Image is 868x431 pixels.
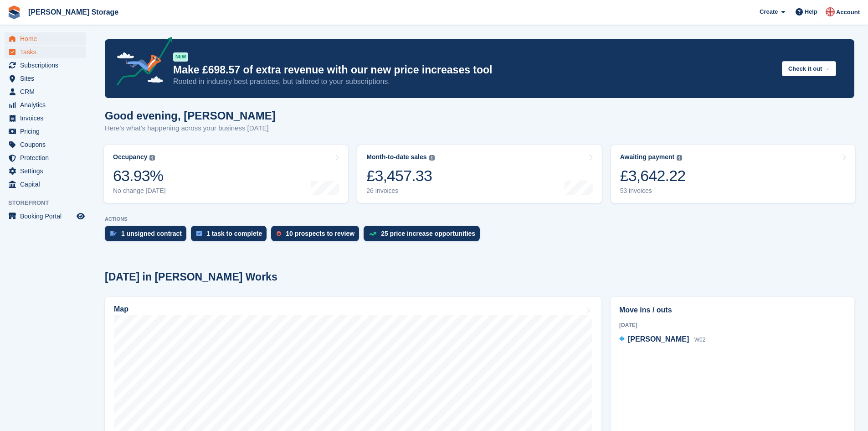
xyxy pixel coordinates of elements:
span: Capital [20,178,75,191]
span: Home [20,32,75,45]
img: icon-info-grey-7440780725fd019a000dd9b08b2336e03edf1995a4989e88bcd33f0948082b44.svg [149,155,155,161]
a: 1 unsigned contract [105,226,191,246]
span: Subscriptions [20,59,75,72]
p: Make £698.57 of extra revenue with our new price increases tool [173,63,775,77]
span: Sites [20,72,75,85]
a: menu [5,99,86,111]
h2: Map [114,305,128,313]
span: Protection [20,151,75,164]
a: Awaiting payment £3,642.22 53 invoices [611,145,855,203]
a: menu [5,32,86,45]
a: menu [5,178,86,191]
div: 1 unsigned contract [121,230,182,237]
a: menu [5,59,86,72]
img: icon-info-grey-7440780725fd019a000dd9b08b2336e03edf1995a4989e88bcd33f0948082b44.svg [429,155,435,161]
div: £3,642.22 [620,166,686,185]
div: NEW [173,52,188,62]
img: task-75834270c22a3079a89374b754ae025e5fb1db73e45f91037f5363f120a921f8.svg [196,231,202,236]
span: Account [836,8,860,17]
a: menu [5,210,86,223]
div: No change [DATE] [113,187,166,195]
img: prospect-51fa495bee0391a8d652442698ab0144808aea92771e9ea1ae160a38d050c398.svg [277,231,281,236]
a: [PERSON_NAME] Storage [25,5,122,20]
div: Occupancy [113,153,147,161]
a: Occupancy 63.93% No change [DATE] [104,145,348,203]
span: Invoices [20,112,75,125]
a: menu [5,46,86,58]
a: menu [5,112,86,125]
div: £3,457.33 [366,166,434,185]
a: 1 task to complete [191,226,271,246]
div: 1 task to complete [206,230,262,237]
img: price_increase_opportunities-93ffe204e8149a01c8c9dc8f82e8f89637d9d84a8eef4429ea346261dce0b2c0.svg [369,232,376,236]
span: W02 [694,337,706,343]
a: 10 prospects to review [271,226,364,246]
div: 53 invoices [620,187,686,195]
a: menu [5,138,86,151]
div: 25 price increase opportunities [381,230,475,237]
div: [DATE] [619,321,846,329]
a: menu [5,125,86,138]
p: ACTIONS [105,216,854,222]
span: Coupons [20,138,75,151]
div: Month-to-date sales [366,153,426,161]
p: Rooted in industry best practices, but tailored to your subscriptions. [173,77,775,87]
span: [PERSON_NAME] [628,335,689,343]
img: icon-info-grey-7440780725fd019a000dd9b08b2336e03edf1995a4989e88bcd33f0948082b44.svg [677,155,682,161]
button: Check it out → [782,61,836,76]
a: 25 price increase opportunities [364,226,484,246]
span: Help [805,7,817,16]
span: Tasks [20,46,75,58]
img: John Baker [826,7,835,16]
a: Month-to-date sales £3,457.33 26 invoices [357,145,601,203]
div: 63.93% [113,166,166,185]
p: Here's what's happening across your business [DATE] [105,123,276,134]
h2: Move ins / outs [619,305,846,316]
a: menu [5,151,86,164]
div: 10 prospects to review [286,230,354,237]
a: Preview store [75,211,86,222]
a: [PERSON_NAME] W02 [619,334,705,346]
a: menu [5,165,86,177]
img: contract_signature_icon-13c848040528278c33f63329250d36e43548de30e8caae1d1a13099fd9432cc5.svg [110,231,117,236]
span: Storefront [8,198,91,208]
h2: [DATE] in [PERSON_NAME] Works [105,271,277,283]
img: price-adjustments-announcement-icon-8257ccfd72463d97f412b2fc003d46551f7dbcb40ab6d574587a9cd5c0d94... [109,37,173,89]
span: Pricing [20,125,75,138]
img: stora-icon-8386f47178a22dfd0bd8f6a31ec36ba5ce8667c1dd55bd0f319d3a0aa187defe.svg [7,5,21,19]
span: Create [760,7,778,16]
a: menu [5,72,86,85]
h1: Good evening, [PERSON_NAME] [105,109,276,122]
span: Analytics [20,99,75,111]
div: Awaiting payment [620,153,675,161]
span: CRM [20,85,75,98]
a: menu [5,85,86,98]
span: Booking Portal [20,210,75,223]
span: Settings [20,165,75,177]
div: 26 invoices [366,187,434,195]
